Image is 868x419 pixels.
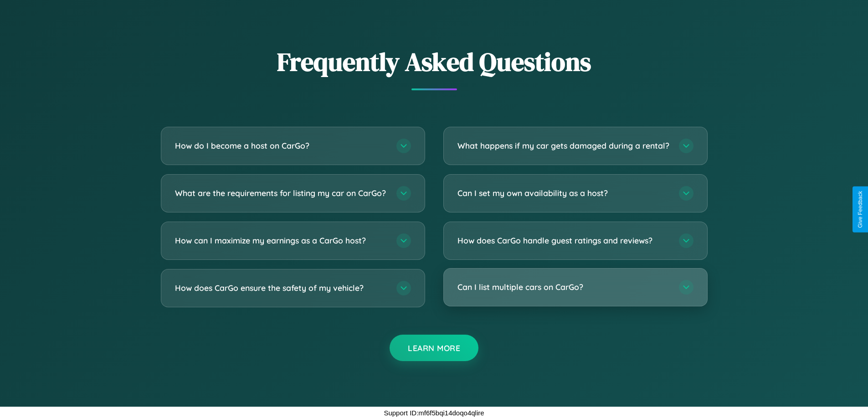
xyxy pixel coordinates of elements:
[175,140,387,151] h3: How do I become a host on CarGo?
[175,187,387,199] h3: What are the requirements for listing my car on CarGo?
[384,407,484,419] p: Support ID: mf6f5bqi14doqo4qlire
[175,282,387,294] h3: How does CarGo ensure the safety of my vehicle?
[457,281,670,293] h3: Can I list multiple cars on CarGo?
[457,140,670,151] h3: What happens if my car gets damaged during a rental?
[857,191,863,228] div: Give Feedback
[457,235,670,246] h3: How does CarGo handle guest ratings and reviews?
[390,335,478,361] button: Learn More
[161,44,708,79] h2: Frequently Asked Questions
[457,187,670,199] h3: Can I set my own availability as a host?
[175,235,387,246] h3: How can I maximize my earnings as a CarGo host?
